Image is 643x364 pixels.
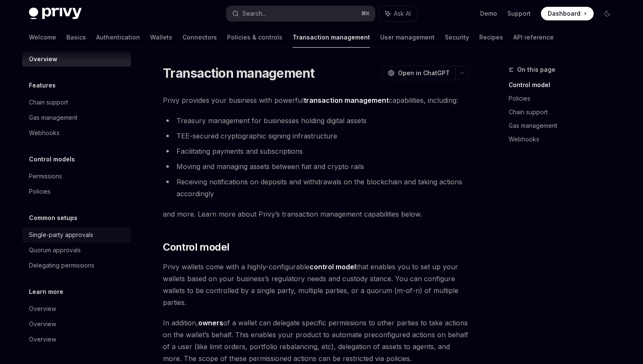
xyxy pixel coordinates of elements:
div: Overview [29,304,56,314]
span: ⌘ K [361,10,370,17]
span: On this page [517,65,555,75]
button: Search...⌘K [226,6,375,21]
li: Treasury management for businesses holding digital assets [163,115,469,127]
h5: Features [29,80,56,90]
div: Chain support [29,97,68,107]
a: Gas management [509,119,621,133]
a: Policies [22,184,131,199]
a: Chain support [509,105,621,119]
a: User management [380,27,435,48]
h5: Learn more [29,287,63,297]
a: Authentication [96,27,140,48]
button: Open in ChatGPT [382,66,455,80]
li: Facilitating payments and subscriptions [163,145,469,157]
li: TEE-secured cryptographic signing infrastructure [163,130,469,142]
div: Delegating permissions [29,260,94,271]
span: and more. Learn more about Privy’s transaction management capabilities below. [163,208,469,220]
a: Dashboard [541,7,594,20]
a: Webhooks [509,133,621,146]
span: Dashboard [548,9,580,18]
div: Search... [242,8,266,19]
a: Webhooks [22,125,131,141]
a: Welcome [29,27,56,48]
div: Single-party approvals [29,230,93,240]
a: API reference [513,27,554,48]
a: Connectors [182,27,217,48]
a: Transaction management [293,27,370,48]
h1: Transaction management [163,65,315,81]
a: Permissions [22,169,131,184]
div: Quorum approvals [29,245,81,255]
a: Overview [22,332,131,347]
div: Overview [29,319,56,329]
li: Moving and managing assets between fiat and crypto rails [163,161,469,172]
button: Toggle dark mode [600,7,614,20]
a: Policies [509,92,621,105]
a: Recipes [479,27,503,48]
a: Gas management [22,110,131,125]
div: Permissions [29,171,62,181]
a: Overview [22,316,131,332]
a: Single-party approvals [22,227,131,243]
strong: transaction management [304,96,389,104]
a: Wallets [150,27,172,48]
span: Ask AI [394,9,411,18]
li: Receiving notifications on deposits and withdrawals on the blockchain and taking actions accordingly [163,176,469,200]
a: Control model [509,78,621,92]
a: Basics [66,27,86,48]
a: Chain support [22,95,131,110]
span: Privy wallets come with a highly-configurable that enables you to set up your wallets based on yo... [163,261,469,308]
a: Quorum approvals [22,243,131,258]
a: Support [507,9,531,18]
a: Delegating permissions [22,258,131,273]
strong: control model [310,262,356,271]
h5: Common setups [29,213,77,223]
span: Control model [163,240,229,254]
div: Gas management [29,113,77,123]
button: Ask AI [379,6,417,21]
span: Open in ChatGPT [398,69,450,77]
div: Policies [29,186,51,197]
a: Overview [22,301,131,316]
a: control model [310,262,356,271]
a: owners [198,319,223,327]
div: Webhooks [29,128,60,138]
div: Overview [29,334,56,344]
a: Policies & controls [227,27,282,48]
a: Security [445,27,469,48]
span: Privy provides your business with powerful capabilities, including: [163,94,469,106]
img: dark logo [29,8,82,20]
h5: Control models [29,154,75,164]
a: Demo [480,9,497,18]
